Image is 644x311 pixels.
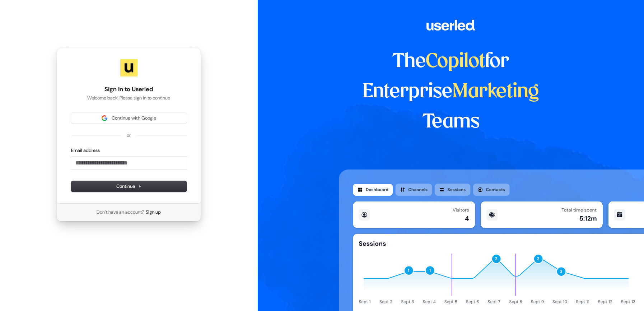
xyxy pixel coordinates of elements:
p: or [127,132,131,139]
span: Copilot [426,52,485,71]
p: Welcome back! Please sign in to continue [71,95,187,101]
a: Sign up [146,209,161,215]
button: Continue [71,181,187,192]
span: Marketing [452,83,539,101]
img: Userled [120,59,137,76]
img: Sign in with Google [102,115,107,121]
span: Don’t have an account? [97,209,144,215]
span: Continue [116,183,141,190]
span: Continue with Google [112,115,156,121]
h1: The for Enterprise Teams [339,47,563,137]
label: Email address [71,147,100,154]
button: Sign in with GoogleContinue with Google [71,113,187,124]
h1: Sign in to Userled [71,85,187,94]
